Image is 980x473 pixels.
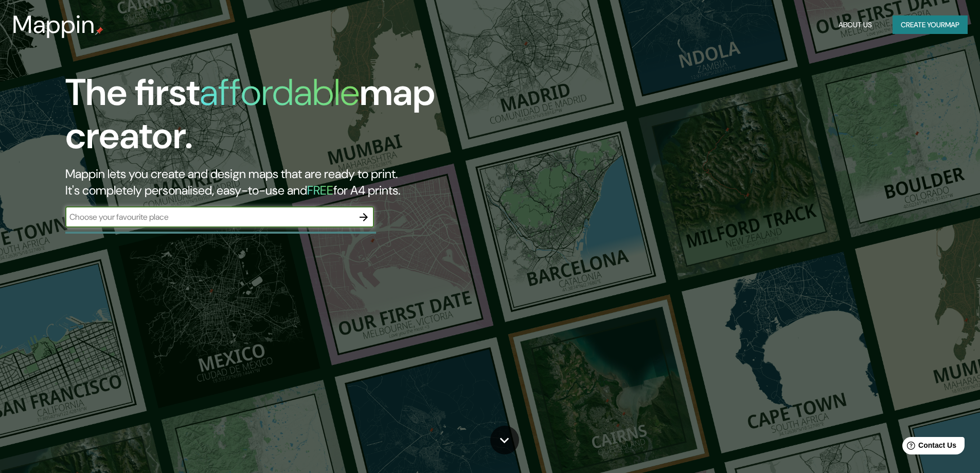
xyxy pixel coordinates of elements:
button: About Us [834,15,876,34]
button: Create yourmap [893,15,968,34]
h1: affordable [200,68,360,116]
h1: The first map creator. [65,71,556,166]
h5: FREE [307,182,333,198]
input: Choose your favourite place [65,211,353,223]
h2: Mappin lets you create and design maps that are ready to print. It's completely personalised, eas... [65,166,556,199]
img: mappin-pin [95,27,103,35]
h3: Mappin [12,10,95,39]
iframe: Help widget launcher [888,433,969,462]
